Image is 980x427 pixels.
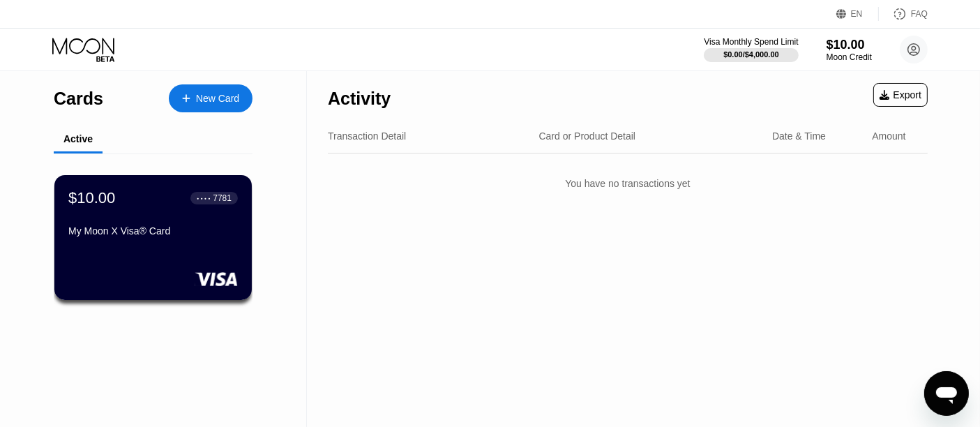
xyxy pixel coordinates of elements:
[68,189,115,207] div: $10.00
[63,133,93,144] div: Active
[539,130,636,142] div: Card or Product Detail
[851,9,863,19] div: EN
[827,52,872,62] div: Moon Credit
[68,225,238,237] div: My Moon X Visa® Card
[704,37,798,62] div: Visa Monthly Spend Limit$0.00/$4,000.00
[873,83,928,107] div: Export
[911,9,928,19] div: FAQ
[704,37,798,47] div: Visa Monthly Spend Limit
[772,130,826,142] div: Date & Time
[723,50,779,59] div: $0.00 / $4,000.00
[54,175,252,300] div: $10.00● ● ● ●7781My Moon X Visa® Card
[836,7,879,21] div: EN
[872,130,905,142] div: Amount
[924,371,969,416] iframe: Button to launch messaging window
[169,84,252,112] div: New Card
[827,38,872,62] div: $10.00Moon Credit
[196,93,239,105] div: New Card
[328,164,928,203] div: You have no transactions yet
[880,89,921,100] div: Export
[827,38,872,52] div: $10.00
[328,130,406,142] div: Transaction Detail
[54,89,103,109] div: Cards
[197,196,211,200] div: ● ● ● ●
[879,7,928,21] div: FAQ
[328,89,391,109] div: Activity
[213,193,232,203] div: 7781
